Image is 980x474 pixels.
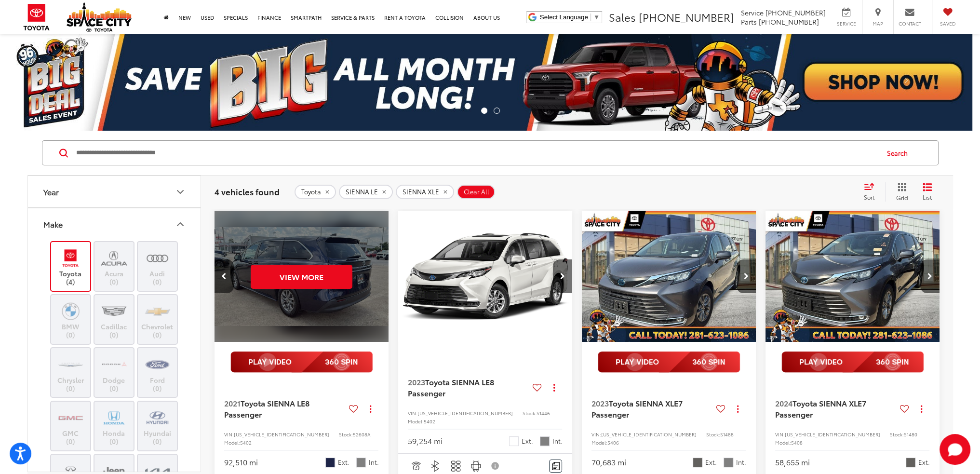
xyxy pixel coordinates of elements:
[920,259,940,293] button: Next image
[396,185,454,199] button: remove SIENNA%20XLE
[224,398,345,420] a: 2021Toyota SIENNA LE8 Passenger
[101,406,127,429] img: Space City Toyota in Humble, TX)
[549,460,562,473] button: Comments
[759,17,819,27] span: [PHONE_NUMBER]
[369,405,371,413] span: dropdown dots
[775,431,785,438] span: VIN:
[408,377,529,398] a: 2023Toyota SIENNA LE8 Passenger
[509,436,519,446] span: Ice Cap
[138,247,177,286] label: Audi (0)
[705,458,716,467] span: Ext.
[214,211,389,342] div: 2021 Toyota SIENNA LE LE 8 Passenger 5
[913,400,929,417] button: Actions
[430,460,442,472] img: Bluetooth®
[408,409,417,417] span: VIN:
[864,193,874,201] span: Sort
[101,353,127,376] img: Space City Toyota in Humble, TX)
[138,406,177,446] label: Hyundai (0)
[144,406,171,429] img: Space City Toyota in Humble, TX)
[408,435,443,447] div: 59,254 mi
[591,431,601,438] span: VIN:
[540,436,550,446] span: Ash
[523,409,537,417] span: Stock:
[775,457,810,468] div: 58,655 mi
[591,397,683,419] span: 7 Passenger
[457,185,495,199] button: Clear All
[224,397,309,419] span: 8 Passenger
[450,460,462,472] img: 3rd Row Seating
[878,141,922,165] button: Search
[101,300,127,323] img: Space City Toyota in Humble, TX)
[920,405,922,413] span: dropdown dots
[765,211,940,342] div: 2024 Toyota SIENNA XLE XLE 7 Passenger 0
[224,397,241,408] span: 2021
[410,460,422,472] img: Adaptive Cruise Control
[408,376,494,398] span: 8 Passenger
[890,431,904,438] span: Stock:
[398,211,573,342] img: 2023 Toyota SIENNA LE LE 8 Passenger
[775,439,791,446] span: Model:
[51,300,90,339] label: BMW (0)
[241,397,305,408] span: Toyota SIENNA LE
[791,439,803,446] span: 5408
[295,185,336,199] button: remove Toyota
[581,211,757,342] div: 2023 Toyota SIENNA XLE XLE 7 Passenger 0
[398,211,573,342] div: 2023 Toyota SIENNA LE LE 8 Passenger 0
[775,398,896,420] a: 2024Toyota SIENNA XLE7 Passenger
[867,20,888,27] span: Map
[224,457,258,468] div: 92,510 mi
[737,405,738,413] span: dropdown dots
[337,458,349,467] span: Ext.
[552,436,562,446] span: Int.
[591,398,712,420] a: 2023Toyota SIENNA XLE7 Passenger
[51,247,90,286] label: Toyota (4)
[234,431,329,438] span: [US_VEHICLE_IDENTIFICATION_NUMBER]
[706,431,720,438] span: Stock:
[403,188,439,196] span: SIENNA XLE
[601,431,697,438] span: [US_VEHICLE_IDENTIFICATION_NUMBER]
[737,259,756,293] button: Next image
[175,186,186,198] div: Year
[693,458,702,467] span: Predawn Gray Mica
[940,434,970,465] svg: Start Chat
[885,182,915,202] button: Grid View
[144,353,171,376] img: Space City Toyota in Humble, TX)
[398,211,573,342] a: 2023 Toyota SIENNA LE LE 8 Passenger2023 Toyota SIENNA LE LE 8 Passenger2023 Toyota SIENNA LE LE ...
[581,211,757,342] img: 2023 Toyota SIENNA XLE XLE 7 Passenger
[51,353,90,392] label: Chrysler (0)
[43,219,63,229] div: Make
[591,457,626,468] div: 70,683 mi
[215,259,234,293] button: Previous image
[736,458,746,467] span: Int.
[598,352,740,373] img: full motion video
[215,186,280,197] span: 4 vehicles found
[75,141,878,164] input: Search by Make, Model, or Keyword
[224,431,234,438] span: VIN:
[896,193,908,202] span: Grid
[362,400,378,417] button: Actions
[859,182,885,202] button: Select sort value
[540,14,600,21] a: Select Language​
[940,434,970,465] button: Toggle Chat Window
[741,8,764,17] span: Service
[792,397,862,408] span: Toyota SIENNA XLE
[724,458,733,467] span: Lt. Gray
[609,9,636,25] span: Sales
[537,409,550,417] span: S1446
[224,439,240,446] span: Model:
[51,406,90,446] label: GMC (0)
[545,379,562,396] button: Actions
[915,182,940,202] button: List View
[765,8,826,17] span: [PHONE_NUMBER]
[325,458,335,467] span: Blueprint
[835,20,857,27] span: Service
[57,300,84,323] img: Space City Toyota in Humble, TX)
[94,406,134,446] label: Honda (0)
[138,353,177,392] label: Ford (0)
[785,431,880,438] span: [US_VEHICLE_IDENTIFICATION_NUMBER]
[101,247,127,270] img: Space City Toyota in Humble, TX)
[521,436,533,446] span: Ext.
[175,218,186,230] div: Make
[28,176,201,207] button: YearYear
[609,397,678,408] span: Toyota SIENNA XLE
